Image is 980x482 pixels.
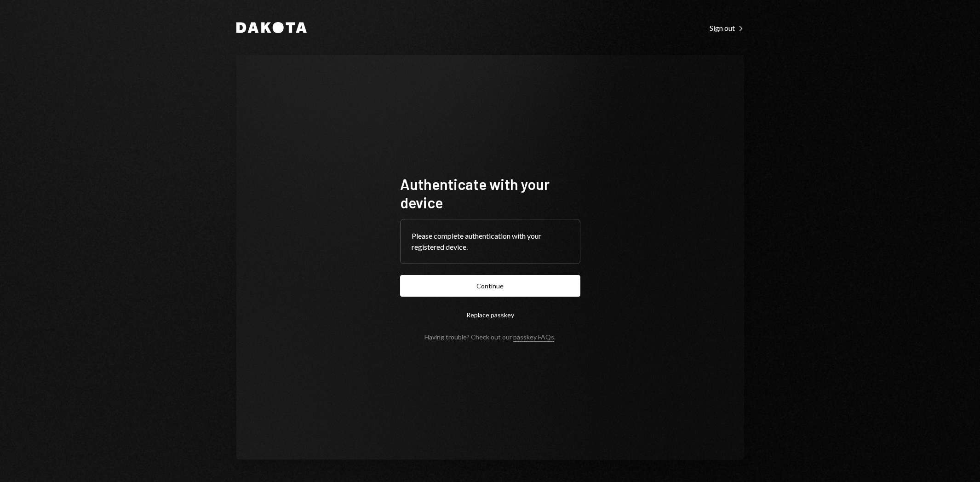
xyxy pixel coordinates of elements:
a: Sign out [710,23,744,33]
button: Continue [400,275,580,297]
button: Replace passkey [400,304,580,326]
div: Having trouble? Check out our . [424,333,556,341]
div: Please complete authentication with your registered device. [412,230,569,252]
h1: Authenticate with your device [400,175,580,212]
a: passkey FAQs [513,333,554,342]
div: Sign out [710,23,744,33]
